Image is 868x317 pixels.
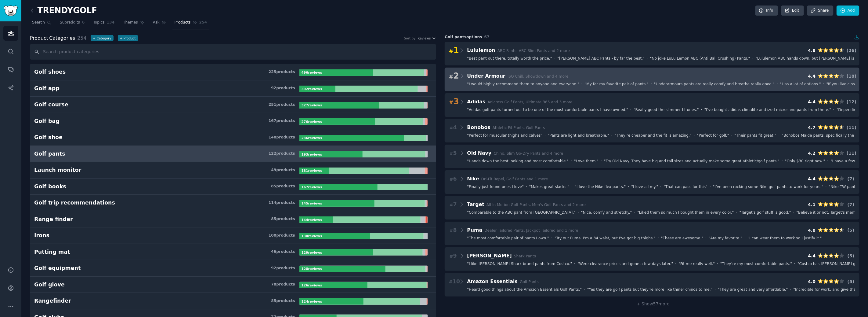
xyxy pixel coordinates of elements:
div: 92 product s [271,86,295,91]
a: Add [837,6,859,16]
a: Edit [781,6,804,16]
div: 114 product s [269,200,295,206]
span: " Adidas golf pants turned out to be one of the most comfortable pants I have owned. " [467,107,628,113]
span: · [736,210,737,216]
span: · [526,184,527,190]
span: " Fit me really well. " [678,261,715,267]
a: Golf books85products167reviews [30,179,436,195]
span: # [450,151,453,156]
div: Putting mat [34,248,70,256]
b: 128 review s [302,267,322,271]
span: [PERSON_NAME] [467,253,512,259]
span: " Heard good things about the Amazon Essentials Golf Pants. " [467,287,582,293]
div: Golf app [34,85,60,92]
span: Adicross Golf Pants, Ultimate 365 and 3 more [488,100,573,104]
span: " Try Old Navy. They have big and tall sizes and actually make some great athletic/golf pants. " [604,159,779,164]
a: Themes [121,18,146,30]
span: 1 [449,46,459,55]
span: " They’re cheaper and the fit is amazing. " [615,133,692,138]
span: · [777,82,778,87]
span: 3 [449,97,459,107]
span: " Yes they are golf pants but they’re more like thiner chinos to me. " [587,287,712,293]
span: # [450,202,453,207]
a: Golf glove78products126reviews [30,277,436,293]
div: Golf shoe [34,134,63,141]
span: " Try out Puma. I'm a 34 waist, but I've got big thighs. " [555,236,656,241]
b: 126 review s [302,283,322,287]
span: 10 [449,278,460,286]
div: 85 product s [271,298,295,304]
span: 7 [450,201,457,208]
span: · [694,133,695,138]
span: # [450,177,453,182]
span: Shark Pants [514,254,536,258]
span: Adidas [467,99,486,105]
span: " These are awesome. " [661,236,703,241]
span: " Pants are light and breathable. " [548,133,609,138]
span: Subreddits [60,20,80,25]
span: 9 [450,252,457,260]
span: · [782,159,783,164]
span: Categories [30,35,75,42]
div: Rangefinder [34,297,71,305]
div: 140 product s [269,135,295,140]
span: · [581,82,583,87]
a: Golf shoe140products236reviews [30,129,436,146]
span: # [450,254,453,259]
div: Golf pants options [445,35,859,40]
span: " Were clearance prices and gone a few days later. " [577,261,673,267]
span: · [551,236,552,241]
span: " Only $30 right now. " [785,159,825,164]
span: Athletic Fit Pants, Golf Pants [493,126,545,130]
a: Golf app92products392reviews [30,80,436,97]
span: " The most comfortable pair of pants I own. " [467,236,549,241]
span: Old Navy [467,150,492,156]
span: · [715,287,716,293]
span: All In Motion Golf Pants, Men's Golf Pants and 2 more [486,203,586,207]
img: GummySearch logo [4,6,18,16]
span: · [658,236,659,241]
span: · [794,261,795,267]
button: +Product [118,35,138,41]
span: · [660,184,662,190]
div: ( 12 ) [847,99,855,105]
b: 130 review s [302,234,322,238]
span: Under Armour [467,73,505,79]
span: · [574,261,575,267]
div: ( 18 ) [847,73,855,79]
div: 4.4 [808,99,816,105]
div: 46 product s [271,249,295,255]
div: ( 5 ) [847,227,855,234]
span: · [701,107,702,113]
span: Chino, Slim Go-Dry Pants and 4 more [494,151,563,156]
span: Dealer Tailored Pants, Jackpot Tailored and 1 more [484,228,578,233]
span: " Love them. " [574,159,599,164]
span: Golf Pants [520,280,539,284]
span: # [449,48,454,54]
span: Bonobos [467,124,490,130]
a: +Category [91,35,113,41]
div: Golf books [34,183,66,190]
a: Range finder85products144reviews [30,211,436,228]
a: Launch monitor49products181reviews [30,162,436,179]
span: · [710,184,711,190]
span: Themes [123,20,138,25]
div: ( 7 ) [847,201,855,208]
span: " [PERSON_NAME] ABC Pants - by far the best. " [558,56,645,61]
span: · [628,184,629,190]
div: ( 7 ) [847,176,855,182]
a: Ask [151,18,168,30]
div: 4.2 [808,150,816,157]
div: Golf bag [34,117,60,125]
div: 100 product s [269,233,295,238]
span: " Has a lot of options. " [780,82,821,87]
span: " Makes great slacks. " [529,184,570,190]
a: Products254 [172,18,209,30]
a: Rangefinder85products124reviews [30,293,436,309]
b: 236 review s [302,136,322,140]
span: 254 [77,35,86,41]
div: 4.4 [808,73,816,79]
div: Golf equipment [34,264,81,272]
a: Subreddits6 [58,18,87,30]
